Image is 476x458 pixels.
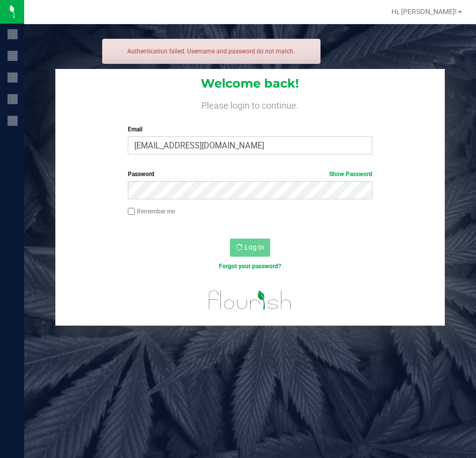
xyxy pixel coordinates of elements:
img: flourish_logo.svg [201,282,298,318]
label: Remember me [128,207,175,216]
a: Forgot your password? [219,263,281,270]
h4: Please login to continue. [55,99,444,111]
label: Email [128,125,372,134]
span: Password [128,171,154,178]
h1: Welcome back! [55,77,444,90]
a: Show Password [329,171,372,178]
div: Authentication failed. Username and password do not match. [102,39,321,64]
span: Log In [245,243,264,251]
span: Hi, [PERSON_NAME]! [391,8,457,16]
input: Remember me [128,208,135,215]
button: Log In [230,239,270,257]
